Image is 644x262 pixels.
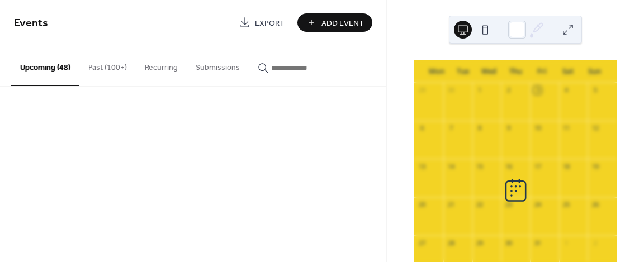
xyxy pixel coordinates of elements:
[418,124,426,132] div: 6
[533,201,542,209] div: 24
[503,60,529,83] div: Thu
[529,60,555,83] div: Fri
[187,45,249,85] button: Submissions
[581,60,608,83] div: Sun
[476,201,484,209] div: 22
[449,60,476,83] div: Tue
[591,124,599,132] div: 12
[447,239,455,247] div: 28
[533,86,542,94] div: 3
[14,12,48,34] span: Events
[504,201,513,209] div: 23
[423,60,449,83] div: Mon
[297,13,372,32] button: Add Event
[504,124,513,132] div: 9
[562,201,571,209] div: 25
[562,86,571,94] div: 4
[504,86,513,94] div: 2
[476,124,484,132] div: 8
[11,45,79,86] button: Upcoming (48)
[231,13,293,32] a: Export
[255,17,285,29] span: Export
[418,86,426,94] div: 29
[533,162,542,170] div: 17
[418,239,426,247] div: 27
[476,86,484,94] div: 1
[476,239,484,247] div: 29
[591,201,599,209] div: 26
[562,162,571,170] div: 18
[447,86,455,94] div: 30
[418,201,426,209] div: 20
[562,239,571,247] div: 1
[591,86,599,94] div: 5
[555,60,581,83] div: Sat
[476,162,484,170] div: 15
[504,162,513,170] div: 16
[562,124,571,132] div: 11
[418,162,426,170] div: 13
[447,201,455,209] div: 21
[476,60,502,83] div: Wed
[447,124,455,132] div: 7
[533,239,542,247] div: 31
[504,239,513,247] div: 30
[591,239,599,247] div: 2
[591,162,599,170] div: 19
[447,162,455,170] div: 14
[321,17,364,29] span: Add Event
[533,124,542,132] div: 10
[79,45,136,85] button: Past (100+)
[136,45,187,85] button: Recurring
